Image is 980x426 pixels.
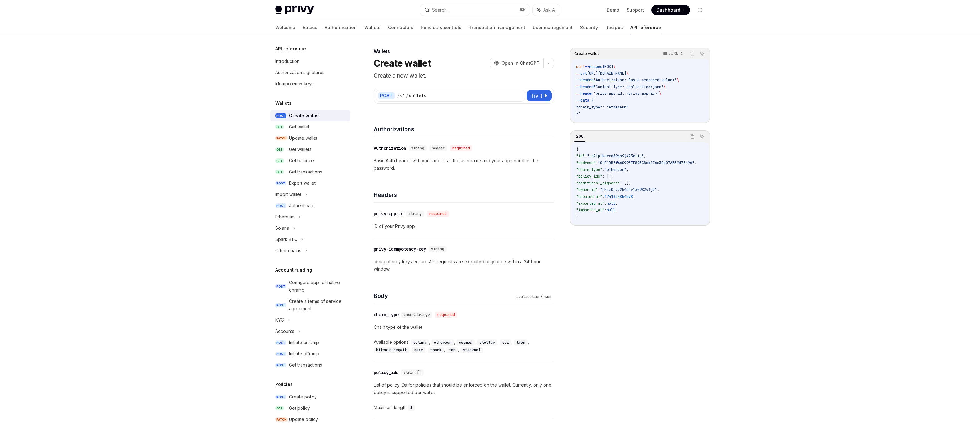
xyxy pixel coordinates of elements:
h5: API reference [275,45,306,53]
div: , [411,338,431,346]
code: starknet [460,347,483,353]
div: Idempotency keys [275,80,314,88]
a: POSTGet transactions [270,359,350,371]
span: POST [275,340,286,345]
a: GETGet policy [270,403,350,414]
span: "policy_ids" [576,174,602,179]
span: "ethereum" [604,167,626,172]
a: POSTCreate policy [270,391,350,403]
div: / [397,93,400,99]
h5: Policies [275,381,293,388]
span: Dashboard [656,7,680,13]
span: "additional_signers" [576,181,620,186]
div: Create wallet [289,112,319,119]
code: ethereum [431,339,454,346]
span: : [585,153,587,158]
span: "created_at" [576,194,602,199]
a: POSTExport wallet [270,178,350,189]
p: Create a new wallet. [374,71,554,80]
div: wallets [409,93,426,99]
span: { [576,147,578,152]
span: POST [275,181,286,186]
span: }' [576,111,580,116]
a: POSTInitiate offramp [270,348,350,359]
span: "chain_type" [576,167,602,172]
div: Export wallet [289,179,316,187]
button: Copy the contents from the code block [688,50,696,58]
span: \ [659,91,661,96]
div: , [500,338,514,346]
span: string [411,146,424,151]
div: Available options: [374,338,554,353]
span: --header [576,78,594,83]
span: null [607,201,615,206]
a: Transaction management [469,20,525,35]
span: GET [275,125,284,129]
code: tron [514,339,528,346]
a: GETGet wallets [270,144,350,155]
span: 'privy-app-id: <privy-app-id>' [594,91,659,96]
span: string[] [404,370,421,375]
a: GETGet transactions [270,166,350,178]
span: enum<string> [404,312,430,317]
a: PATCHUpdate wallet [270,133,350,144]
div: policy_ids [374,369,399,376]
div: POST [378,92,395,99]
div: Spark BTC [275,236,297,243]
span: --header [576,84,594,89]
a: POSTConfigure app for native onramp [270,277,350,296]
span: "0xF1DBff66C993EE895C8cb176c30b07A559d76496" [598,160,694,165]
span: "rkiz0ivz254drv1xw982v3jq" [600,187,657,192]
span: "id2tptkqrxd39qo9j423etij" [587,153,644,158]
div: Authorization signatures [275,69,325,76]
span: : [602,194,604,199]
span: POST [275,203,286,208]
h4: Headers [374,191,554,199]
div: Create a terms of service agreement [289,298,346,313]
div: required [450,145,472,151]
h5: Account funding [275,266,312,274]
span: POST [275,395,286,399]
div: / [406,93,408,99]
span: POST [275,363,286,368]
span: , [633,194,635,199]
div: Configure app for native onramp [289,279,346,294]
a: POSTAuthenticate [270,200,350,211]
div: KYC [275,316,284,324]
span: : [596,160,598,165]
h1: Create wallet [374,58,431,69]
code: near [412,347,425,353]
code: ton [446,347,458,353]
div: Ethereum [275,213,295,221]
span: Ask AI [543,7,556,13]
a: GETGet balance [270,155,350,166]
span: , [694,160,696,165]
div: , [428,346,446,353]
span: Try it [530,92,542,99]
div: required [435,312,457,318]
div: Other chains [275,247,301,254]
span: 1741834854578 [604,194,633,199]
p: List of policy IDs for policies that should be enforced on the wallet. Currently, only one policy... [374,381,554,396]
img: light logo [275,6,314,14]
div: , [514,338,530,346]
a: POSTCreate wallet [270,110,350,121]
div: Wallets [374,48,554,54]
code: 1 [408,405,415,411]
span: , [644,153,646,158]
span: "id" [576,153,585,158]
p: Idempotency keys ensure API requests are executed only once within a 24-hour window. [374,258,554,273]
a: Wallets [364,20,381,35]
div: v1 [400,93,405,99]
span: POST [275,352,286,356]
div: Import wallet [275,191,301,198]
span: } [576,214,578,219]
a: Authorization signatures [270,67,350,78]
div: Initiate offramp [289,350,319,358]
div: Authorization [374,145,406,151]
div: 200 [574,133,585,140]
span: GET [275,406,284,411]
span: header [432,146,445,151]
a: Recipes [605,20,623,35]
span: "address" [576,160,596,165]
